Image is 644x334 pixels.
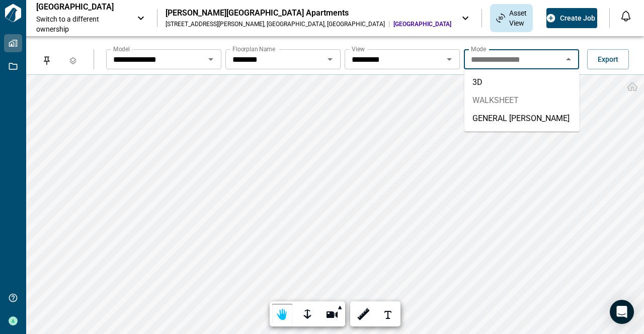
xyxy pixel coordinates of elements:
div: [STREET_ADDRESS][PERSON_NAME] , [GEOGRAPHIC_DATA] , [GEOGRAPHIC_DATA] [166,20,385,28]
span: [GEOGRAPHIC_DATA] [393,20,451,28]
label: Model [113,45,130,53]
button: Export [587,49,629,69]
p: [GEOGRAPHIC_DATA] [36,2,127,12]
button: Close [561,52,576,66]
span: Asset View [509,8,527,28]
div: Open Intercom Messenger [610,300,634,324]
li: GENERAL [PERSON_NAME] [464,109,580,128]
button: Open notification feed [618,8,634,24]
li: 3D [464,73,580,91]
span: Create Job [560,13,595,23]
button: Open [204,52,218,66]
button: Open [323,52,337,66]
div: [PERSON_NAME][GEOGRAPHIC_DATA] Apartments [166,8,451,18]
li: WALKSHEET [464,91,580,109]
span: Export [598,54,618,64]
div: Documents [538,10,559,27]
label: View [352,45,365,53]
label: Mode [471,45,486,53]
span: Switch to a different ownership [36,14,127,34]
button: Create Job [546,8,597,28]
div: Asset View [490,4,533,32]
button: Open [442,52,456,66]
label: Floorplan Name [232,45,275,53]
